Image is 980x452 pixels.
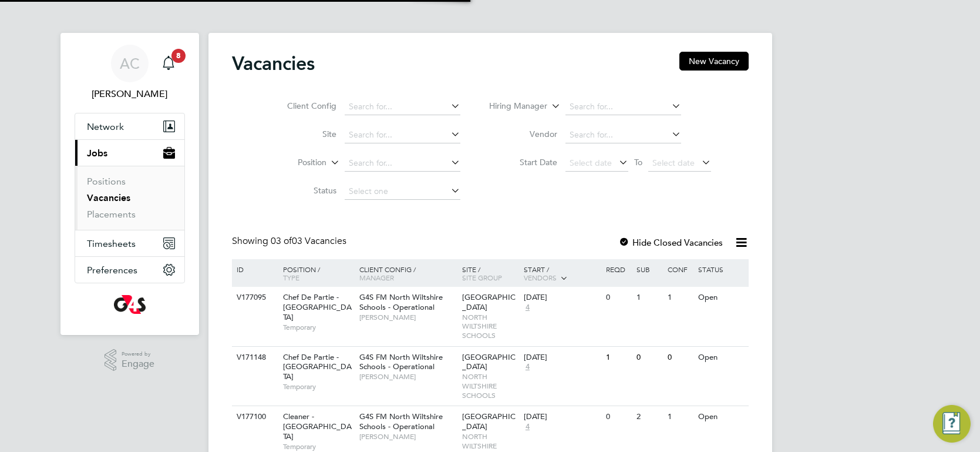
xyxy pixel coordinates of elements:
[114,295,146,314] img: g4s-logo-retina.png
[283,411,352,441] span: Cleaner - [GEOGRAPHIC_DATA]
[524,293,600,303] div: [DATE]
[234,347,275,369] div: V171148
[480,101,547,112] label: Hiring Manager
[603,406,634,428] div: 0
[75,295,185,314] a: Go to home page
[570,158,612,168] span: Select date
[603,259,634,279] div: Reqd
[565,99,681,115] input: Search for...
[524,422,531,432] span: 4
[462,372,518,400] span: NORTH WILTSHIRE SCHOOLS
[122,359,154,369] span: Engage
[359,352,443,372] span: G4S FM North Wiltshire Schools - Operational
[695,259,746,279] div: Status
[75,166,184,230] div: Jobs
[157,45,180,82] a: 8
[695,287,746,309] div: Open
[234,287,275,309] div: V177095
[345,127,460,143] input: Search for...
[565,127,681,143] input: Search for...
[524,362,531,372] span: 4
[283,442,353,451] span: Temporary
[359,313,456,322] span: [PERSON_NAME]
[359,273,394,282] span: Manager
[462,292,516,312] span: [GEOGRAPHIC_DATA]
[171,49,186,63] span: 8
[524,353,600,363] div: [DATE]
[462,273,502,282] span: Site Group
[232,52,315,75] h2: Vacancies
[652,158,695,168] span: Select date
[87,238,136,249] span: Timesheets
[234,259,275,279] div: ID
[234,406,275,428] div: V177100
[120,56,140,71] span: AC
[490,129,557,139] label: Vendor
[359,411,443,431] span: G4S FM North Wiltshire Schools - Operational
[356,259,459,287] div: Client Config /
[271,235,346,247] span: 03 Vacancies
[75,230,184,256] button: Timesheets
[634,287,664,309] div: 1
[359,432,456,441] span: [PERSON_NAME]
[524,412,600,422] div: [DATE]
[87,192,130,203] a: Vacancies
[462,313,518,340] span: NORTH WILTSHIRE SCHOOLS
[75,140,184,166] button: Jobs
[345,155,460,172] input: Search for...
[283,352,352,382] span: Chef De Partie - [GEOGRAPHIC_DATA]
[359,372,456,381] span: [PERSON_NAME]
[665,259,695,279] div: Conf
[232,235,349,247] div: Showing
[618,237,723,248] label: Hide Closed Vacancies
[105,349,154,371] a: Powered byEngage
[87,264,137,276] span: Preferences
[75,257,184,283] button: Preferences
[283,382,353,391] span: Temporary
[269,101,336,111] label: Client Config
[283,323,353,332] span: Temporary
[60,33,199,335] nav: Main navigation
[269,185,336,196] label: Status
[634,347,664,369] div: 0
[87,148,107,159] span: Jobs
[87,176,126,187] a: Positions
[259,157,326,169] label: Position
[462,352,516,372] span: [GEOGRAPHIC_DATA]
[359,292,443,312] span: G4S FM North Wiltshire Schools - Operational
[283,273,299,282] span: Type
[634,406,664,428] div: 2
[269,129,336,139] label: Site
[271,235,292,247] span: 03 of
[283,292,352,322] span: Chef De Partie - [GEOGRAPHIC_DATA]
[524,273,557,282] span: Vendors
[87,121,124,132] span: Network
[695,406,746,428] div: Open
[524,303,531,313] span: 4
[274,259,356,287] div: Position /
[665,406,695,428] div: 1
[665,347,695,369] div: 0
[603,287,634,309] div: 0
[679,52,749,71] button: New Vacancy
[345,183,460,200] input: Select one
[75,113,184,139] button: Network
[634,259,664,279] div: Sub
[462,411,516,431] span: [GEOGRAPHIC_DATA]
[665,287,695,309] div: 1
[490,157,557,168] label: Start Date
[603,347,634,369] div: 1
[631,155,646,170] span: To
[933,405,971,443] button: Engage Resource Center
[75,87,185,101] span: Alice Collier
[345,99,460,115] input: Search for...
[122,349,154,359] span: Powered by
[75,45,185,101] a: AC[PERSON_NAME]
[459,259,521,287] div: Site /
[521,259,603,289] div: Start /
[695,347,746,369] div: Open
[87,209,136,220] a: Placements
